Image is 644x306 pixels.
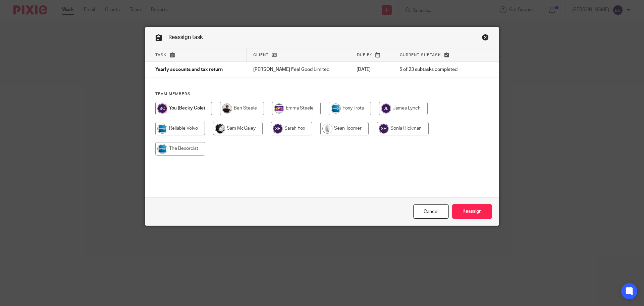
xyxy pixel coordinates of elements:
[253,66,343,73] p: [PERSON_NAME] Feel Good Limited
[155,53,167,57] span: Task
[452,204,492,219] input: Reassign
[413,204,449,219] a: Close this dialog window
[155,68,223,72] span: Yearly accounts and tax return
[357,53,372,57] span: Due by
[253,53,269,57] span: Client
[357,66,386,73] p: [DATE]
[400,53,441,57] span: Current subtask
[155,91,489,97] h4: Team members
[168,35,203,40] span: Reassign task
[482,34,489,43] a: Close this dialog window
[393,62,475,78] td: 5 of 23 subtasks completed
